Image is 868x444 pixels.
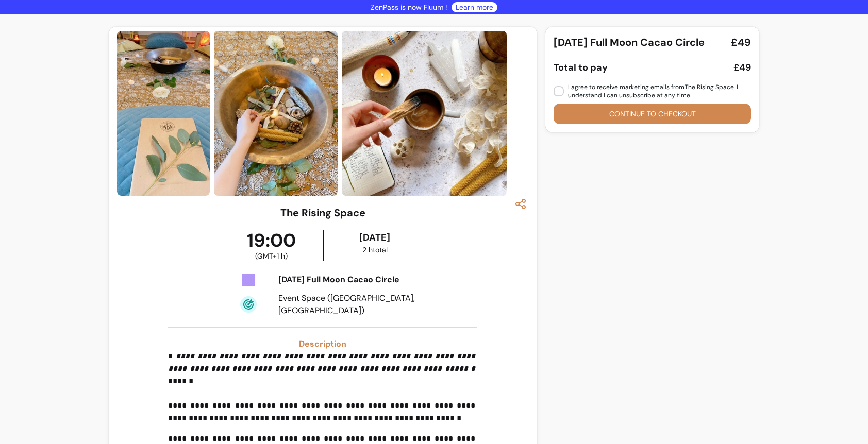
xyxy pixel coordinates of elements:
img: Tickets Icon [240,271,257,288]
div: £49 [733,60,751,75]
span: [DATE] Full Moon Cacao Circle [554,35,705,49]
img: https://d3pz9znudhj10h.cloudfront.net/96aa532a-c81c-4a14-b34b-a06b62526b53 [342,31,507,196]
button: Continue to checkout [554,104,752,124]
h3: The Rising Space [280,206,365,220]
div: 2 h total [326,245,424,255]
span: £49 [731,35,751,49]
div: [DATE] Full Moon Cacao Circle [278,274,423,286]
h3: Description [168,338,477,350]
span: ( GMT+1 h ) [255,251,288,261]
div: Total to pay [554,60,608,75]
div: Event Space ([GEOGRAPHIC_DATA], [GEOGRAPHIC_DATA]) [278,292,423,317]
img: https://d3pz9znudhj10h.cloudfront.net/92a3bce8-0412-49f5-9e8d-3ca017107355 [214,31,338,196]
p: ZenPass is now Fluum ! [371,2,447,12]
img: https://d3pz9znudhj10h.cloudfront.net/3c95bde0-f343-46b0-aff7-bb24737d9541 [117,31,210,196]
div: 19:00 [220,230,323,261]
a: Learn more [456,2,493,12]
div: [DATE] [326,230,424,245]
